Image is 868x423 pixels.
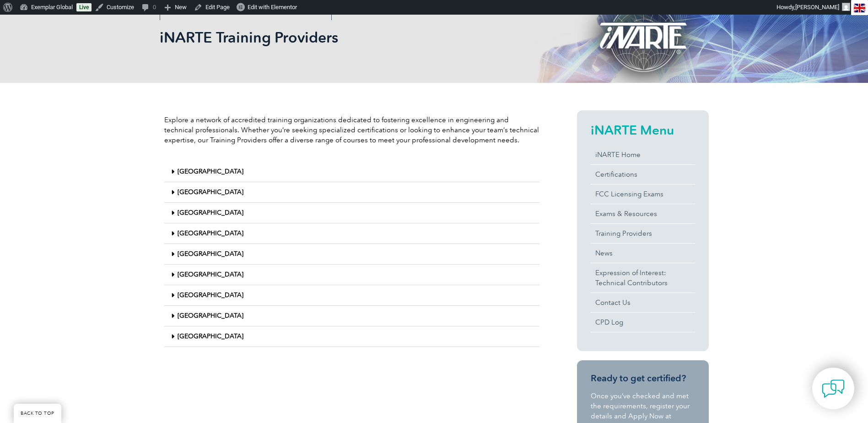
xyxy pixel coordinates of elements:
[164,326,539,347] div: [GEOGRAPHIC_DATA]
[178,168,243,175] a: [GEOGRAPHIC_DATA]
[591,184,695,204] a: FCC Licensing Exams
[164,285,539,306] div: [GEOGRAPHIC_DATA]
[591,391,695,421] p: Once you’ve checked and met the requirements, register your details and Apply Now at
[164,115,539,145] p: Explore a network of accredited training organizations dedicated to fostering excellence in engin...
[164,223,539,244] div: [GEOGRAPHIC_DATA]
[591,293,695,312] a: Contact Us
[160,28,511,46] h1: iNARTE Training Providers
[178,332,243,340] a: [GEOGRAPHIC_DATA]
[178,291,243,299] a: [GEOGRAPHIC_DATA]
[591,224,695,243] a: Training Providers
[591,263,695,293] a: Expression of Interest:Technical Contributors
[591,244,695,263] a: News
[591,204,695,223] a: Exams & Resources
[591,165,695,184] a: Certifications
[178,229,243,237] a: [GEOGRAPHIC_DATA]
[591,373,695,384] h3: Ready to get certified?
[591,313,695,332] a: CPD Log
[178,271,243,278] a: [GEOGRAPHIC_DATA]
[248,4,297,11] span: Edit with Elementor
[854,4,865,12] img: en
[76,3,92,11] a: Live
[178,209,243,217] a: [GEOGRAPHIC_DATA]
[591,123,695,137] h2: iNARTE Menu
[591,145,695,164] a: iNARTE Home
[178,312,243,320] a: [GEOGRAPHIC_DATA]
[14,404,61,423] a: BACK TO TOP
[164,182,539,203] div: [GEOGRAPHIC_DATA]
[822,377,845,400] img: contact-chat.png
[164,306,539,326] div: [GEOGRAPHIC_DATA]
[164,203,539,223] div: [GEOGRAPHIC_DATA]
[795,4,839,11] span: [PERSON_NAME]
[164,162,539,182] div: [GEOGRAPHIC_DATA]
[178,250,243,258] a: [GEOGRAPHIC_DATA]
[178,188,243,196] a: [GEOGRAPHIC_DATA]
[164,265,539,285] div: [GEOGRAPHIC_DATA]
[164,244,539,265] div: [GEOGRAPHIC_DATA]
